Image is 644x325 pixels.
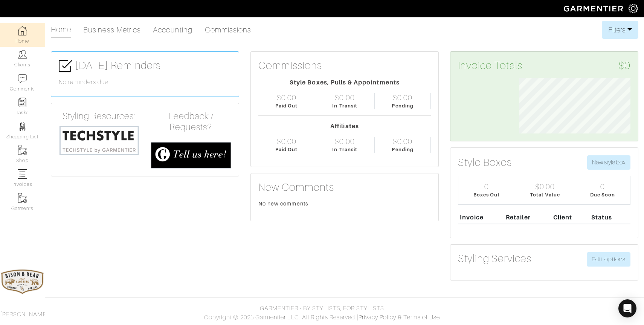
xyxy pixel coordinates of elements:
[18,74,27,83] img: comment-icon-a0a6a9ef722e966f86d9cbdc48e553b5cf19dbc54f86b18d962a5391bc8f6eb6.png
[258,122,431,131] div: Affiliates
[153,22,193,37] a: Accounting
[587,252,630,267] a: Edit options
[275,146,298,153] div: Paid Out
[59,111,139,122] h4: Styling Resources:
[458,59,630,72] h3: Invoice Totals
[618,299,636,317] div: Open Intercom Messenger
[458,156,512,169] h3: Style Boxes
[258,59,322,72] h3: Commissions
[393,137,412,146] div: $0.00
[18,26,27,35] img: dashboard-icon-dbcd8f5a0b271acd01030246c82b418ddd0df26cd7fceb0bd07c9910d44c42f6.png
[205,22,252,37] a: Commissions
[504,211,551,224] th: Retailer
[335,137,354,146] div: $0.00
[18,98,27,107] img: reminder-icon-8004d30b9f0a5d33ae49ab947aed9ed385cf756f9e5892f1edd6e32f2345188e.png
[335,93,354,102] div: $0.00
[59,59,231,73] h3: [DATE] Reminders
[458,252,531,265] h3: Styling Services
[258,78,431,87] div: Style Boxes, Pulls & Appointments
[618,59,630,72] span: $0
[458,211,504,224] th: Invoice
[18,193,27,203] img: garments-icon-b7da505a4dc4fd61783c78ac3ca0ef83fa9d6f193b1c9dc38574b1d14d53ca28.png
[277,137,296,146] div: $0.00
[275,102,298,109] div: Paid Out
[204,314,357,321] span: Copyright © 2025 Garmentier LLC. All Rights Reserved.
[590,191,615,198] div: Due Soon
[332,146,358,153] div: In-Transit
[392,102,413,109] div: Pending
[560,2,629,15] img: garmentier-logo-header-white-b43fb05a5012e4ada735d5af1a66efaba907eab6374d6393d1fbf88cb4ef424d.png
[600,182,605,191] div: 0
[18,122,27,131] img: stylists-icon-eb353228a002819b7ec25b43dbf5f0378dd9e0616d9560372ff212230b889e62.png
[530,191,560,198] div: Total Value
[18,50,27,59] img: clients-icon-6bae9207a08558b7cb47a8932f037763ab4055f8c8b6bfacd5dc20c3e0201464.png
[332,102,358,109] div: In-Transit
[18,169,27,179] img: orders-icon-0abe47150d42831381b5fb84f609e132dff9fe21cb692f30cb5eec754e2cba89.png
[83,22,141,37] a: Business Metrics
[18,146,27,155] img: garments-icon-b7da505a4dc4fd61783c78ac3ca0ef83fa9d6f193b1c9dc38574b1d14d53ca28.png
[393,93,412,102] div: $0.00
[51,22,71,38] a: Home
[602,21,638,39] button: Filters
[629,4,638,13] img: gear-icon-white-bd11855cb880d31180b6d7d6211b90ccbf57a29d726f0c71d8c61bd08dd39cc2.png
[258,200,431,207] div: No new comments
[59,60,72,73] img: check-box-icon-36a4915ff3ba2bd8f6e4f29bc755bb66becd62c870f447fc0dd1365fcfddab58.png
[59,79,231,86] h6: No reminders due
[473,191,500,198] div: Boxes Out
[535,182,555,191] div: $0.00
[589,211,630,224] th: Status
[59,125,139,156] img: techstyle-93310999766a10050dc78ceb7f971a75838126fd19372ce40ba20cdf6a89b94b.png
[392,146,413,153] div: Pending
[258,181,431,194] h3: New Comments
[151,142,231,169] img: feedback_requests-3821251ac2bd56c73c230f3229a5b25d6eb027adea667894f41107c140538ee0.png
[277,93,296,102] div: $0.00
[587,155,630,170] button: New style box
[551,211,589,224] th: Client
[151,111,231,133] h4: Feedback / Requests?
[359,314,440,321] a: Privacy Policy & Terms of Use
[484,182,489,191] div: 0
